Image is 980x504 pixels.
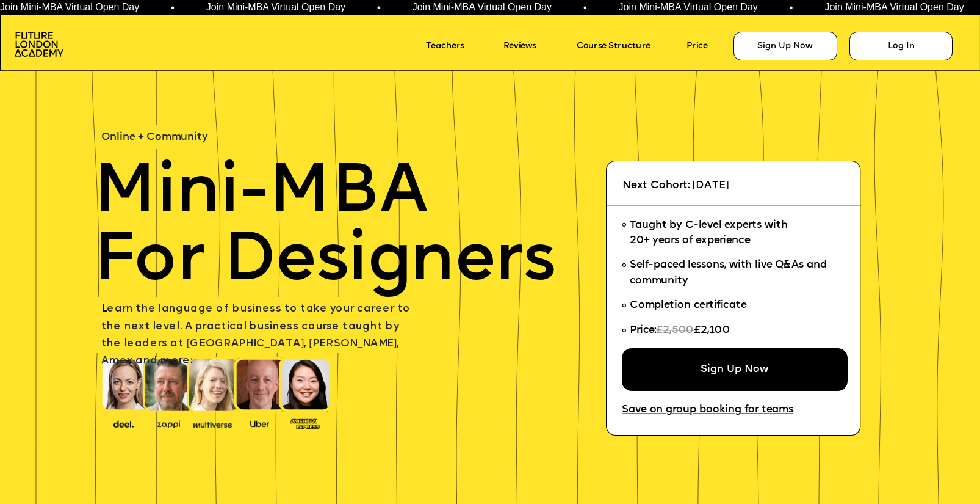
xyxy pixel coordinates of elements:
span: Completion certificate [629,301,746,311]
img: image-388f4489-9820-4c53-9b08-f7df0b8d4ae2.png [104,417,143,429]
a: Save on group booking for teams [622,401,821,421]
a: Price [686,38,725,56]
img: image-93eab660-639c-4de6-957c-4ae039a0235a.png [286,416,324,431]
span: Taught by C-level experts with 20+ years of experience [629,220,787,246]
span: • [377,3,381,13]
span: Next Cohort: [DATE] [622,181,729,191]
span: L [101,304,107,314]
img: image-99cff0b2-a396-4aab-8550-cf4071da2cb9.png [240,418,279,428]
span: Mini-MBA [94,160,428,228]
img: image-b2f1584c-cbf7-4a77-bbe0-f56ae6ee31f2.png [150,418,188,428]
span: £2,100 [693,325,730,335]
a: Course Structure [577,38,677,56]
a: Teachers [426,38,488,56]
span: earn the language of business to take your career to the next level. A practical business course ... [101,304,414,366]
span: • [583,3,586,13]
span: £2,500 [656,325,693,335]
span: • [789,3,793,13]
span: Self-paced lessons, with live Q&As and community [629,260,829,286]
span: Online + Community [101,133,207,143]
img: image-aac980e9-41de-4c2d-a048-f29dd30a0068.png [15,32,63,57]
span: For Designers [94,228,555,296]
a: Reviews [503,38,556,56]
span: Price: [629,325,656,335]
span: • [171,3,175,13]
img: image-b7d05013-d886-4065-8d38-3eca2af40620.png [190,417,236,429]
